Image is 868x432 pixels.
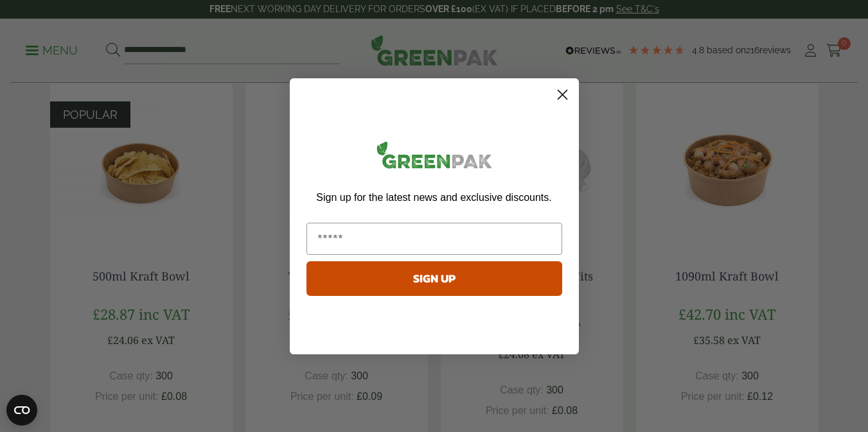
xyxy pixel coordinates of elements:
span: Sign up for the latest news and exclusive discounts. [316,192,551,203]
button: Close dialog [551,83,574,106]
button: Open CMP widget [6,395,37,426]
img: greenpak_logo [306,136,562,179]
button: SIGN UP [306,261,562,296]
input: Email [306,223,562,255]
